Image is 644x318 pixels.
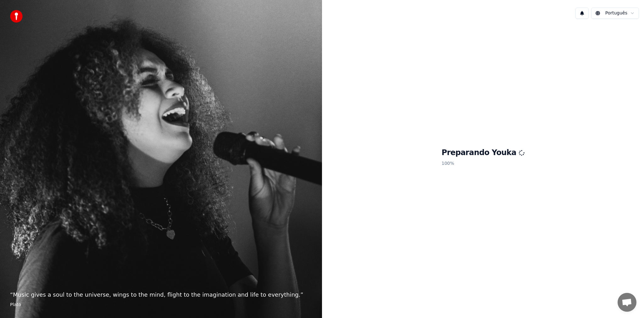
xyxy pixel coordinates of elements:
footer: Plato [10,302,312,308]
img: youka [10,10,23,23]
p: 100 % [441,158,525,169]
div: Bate-papo aberto [618,293,636,312]
p: “ Music gives a soul to the universe, wings to the mind, flight to the imagination and life to ev... [10,290,312,299]
h1: Preparando Youka [441,148,525,158]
